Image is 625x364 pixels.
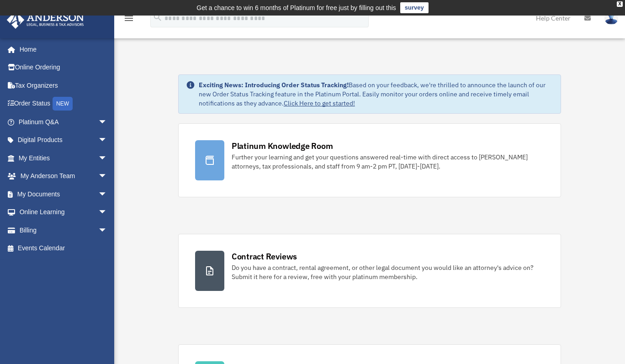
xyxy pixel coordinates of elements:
a: Click Here to get started! [284,99,355,107]
div: Contract Reviews [232,251,297,262]
a: Tax Organizers [6,76,121,95]
i: search [153,12,163,22]
a: Digital Productsarrow_drop_down [6,131,121,149]
span: arrow_drop_down [98,131,117,150]
span: arrow_drop_down [98,185,117,204]
a: My Entitiesarrow_drop_down [6,149,121,167]
div: NEW [53,97,73,111]
a: My Anderson Teamarrow_drop_down [6,167,121,185]
a: Platinum Knowledge Room Further your learning and get your questions answered real-time with dire... [178,123,561,197]
a: Home [6,40,117,58]
div: Further your learning and get your questions answered real-time with direct access to [PERSON_NAM... [232,153,544,171]
a: Contract Reviews Do you have a contract, rental agreement, or other legal document you would like... [178,234,561,308]
div: Get a chance to win 6 months of Platinum for free just by filling out this [196,2,396,13]
strong: Exciting News: Introducing Order Status Tracking! [199,81,349,89]
span: arrow_drop_down [98,203,117,222]
a: menu [123,16,134,24]
span: arrow_drop_down [98,221,117,240]
a: Online Ordering [6,58,121,77]
a: Online Learningarrow_drop_down [6,203,121,222]
img: User Pic [604,11,618,25]
i: menu [123,13,134,24]
a: Platinum Q&Aarrow_drop_down [6,113,121,131]
div: Platinum Knowledge Room [232,140,333,152]
img: Anderson Advisors Platinum Portal [4,11,87,29]
div: Do you have a contract, rental agreement, or other legal document you would like an attorney's ad... [232,263,544,281]
span: arrow_drop_down [98,113,117,132]
a: survey [400,2,429,13]
a: Events Calendar [6,239,121,258]
a: Order StatusNEW [6,95,121,113]
div: Based on your feedback, we're thrilled to announce the launch of our new Order Status Tracking fe... [199,80,553,108]
div: close [617,1,623,7]
span: arrow_drop_down [98,149,117,168]
a: Billingarrow_drop_down [6,221,121,239]
a: My Documentsarrow_drop_down [6,185,121,203]
span: arrow_drop_down [98,167,117,186]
